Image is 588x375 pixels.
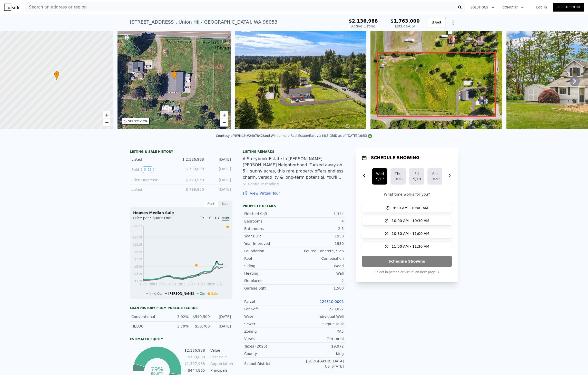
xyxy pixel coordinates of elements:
[182,157,204,161] span: $ 2,136,988
[294,336,344,341] div: Territorial
[294,226,344,231] div: 2.5
[169,283,177,286] tspan: 2008
[132,243,142,246] tspan: $1119
[294,248,344,254] div: Poured Concrete, Slab
[222,112,226,118] span: +
[244,321,294,326] div: Sewer
[244,314,294,319] div: Water
[207,283,215,286] tspan: 2020
[409,168,424,185] button: Fri9/19
[151,366,163,372] tspan: 79%
[54,72,59,76] span: •
[131,177,177,182] div: Price Decrease
[178,283,186,286] tspan: 2011
[390,168,406,185] button: Thu9/18
[184,361,205,367] td: $1,397,988
[131,166,177,173] div: Sold
[244,226,294,231] div: Bathrooms
[172,71,177,80] div: •
[140,283,148,286] tspan: 2000
[362,269,452,275] p: Select in person or virtual on next page →
[351,24,375,28] span: Active Listing
[244,263,294,268] div: Siding
[200,292,205,295] span: Zip
[372,168,387,185] button: Wed9/17
[188,283,196,286] tspan: 2014
[395,171,402,176] div: Thu
[216,134,372,138] div: Courtesy of NWMLS (#2407842) and Windermere Real Estate/East via MLS GRID as of [DATE] 16:53
[294,359,344,369] div: [GEOGRAPHIC_DATA][US_STATE]
[4,4,20,11] img: Lotside
[294,329,344,334] div: RA5
[294,286,344,291] div: 1,580
[218,200,232,207] div: Sale
[376,171,383,176] div: Wed
[217,283,225,286] tspan: 2023
[498,3,528,12] button: Company
[362,192,452,197] p: What time works for you?
[235,31,366,129] img: Sale: 167238175 Parcel: 98516494
[222,119,226,126] span: −
[133,215,181,224] div: Price per Square Foot
[243,191,345,196] a: View Virtual Tour
[192,324,210,329] div: $50,700
[130,150,232,155] div: LISTING & SALE HISTORY
[244,286,294,291] div: Garage Sqft
[244,234,294,239] div: Year Built
[432,171,439,176] div: Sat
[294,256,344,261] div: Composition
[294,344,344,349] div: $9,972
[208,187,231,192] div: [DATE]
[134,265,142,268] tspan: $519
[103,119,111,127] a: Zoom out
[209,368,232,373] td: Principals
[392,244,429,249] span: 11:00 AM - 11:30 AM
[362,229,452,238] button: 10:30 AM - 11:00 AM
[130,18,278,26] div: [STREET_ADDRESS] , Union Hill-[GEOGRAPHIC_DATA] , WA 98053
[130,306,232,310] div: Loan history from public records
[209,348,232,353] td: Value
[294,219,344,224] div: 4
[208,166,231,173] div: [DATE]
[211,292,218,295] span: Sale
[320,300,344,304] a: 124310-0005
[244,344,294,349] div: Taxes (2025)
[198,283,205,286] tspan: 2017
[222,216,229,221] span: Max
[362,203,452,213] button: 9:30 AM - 10:00 AM
[244,299,294,304] div: Parcel
[395,176,402,181] div: 9/18
[209,354,232,360] td: Last Sale
[159,283,167,286] tspan: 2005
[349,18,378,24] span: $2,136,988
[362,242,452,251] button: 11:00 AM - 11:30 AM
[130,337,232,341] div: Estimated Equity
[103,111,111,119] a: Zoom in
[172,72,177,76] span: •
[184,348,205,353] td: $2,136,988
[368,134,372,138] img: NWMLS Logo
[294,241,344,246] div: 1930
[243,150,345,154] div: Listing remarks
[390,24,420,29] div: Lotside ARV
[213,216,220,220] span: 10Y
[168,292,194,295] span: [PERSON_NAME]
[243,181,279,187] button: Continue reading
[132,236,142,239] tspan: $1319
[105,119,108,126] span: −
[244,336,294,341] div: Views
[131,324,168,329] div: HELOC
[54,71,59,80] div: •
[294,351,344,356] div: King
[376,176,383,181] div: 9/17
[393,205,428,210] span: 9:30 AM - 10:00 AM
[133,210,229,215] div: Houses Median Sale
[294,263,344,268] div: Wood
[213,324,231,329] div: [DATE]
[171,324,189,329] div: 3.79%
[244,211,294,216] div: Finished Sqft
[134,280,142,283] tspan: $119
[184,368,205,373] td: $444,865
[134,257,142,261] tspan: $719
[362,216,452,226] button: 10:00 AM - 10:30 AM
